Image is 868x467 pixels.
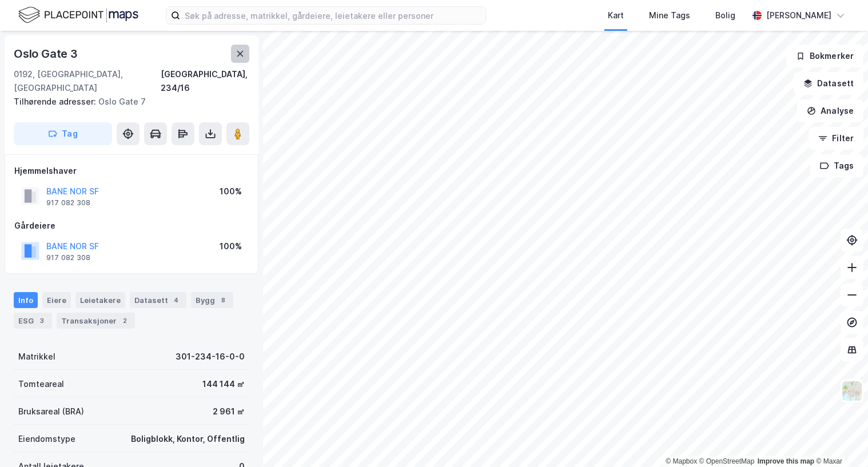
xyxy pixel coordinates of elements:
[715,9,735,22] div: Bolig
[202,377,245,391] div: 144 144 ㎡
[191,292,233,308] div: Bygg
[57,313,135,329] div: Transaksjoner
[46,253,90,262] div: 917 082 308
[649,9,690,22] div: Mine Tags
[14,67,161,95] div: 0192, [GEOGRAPHIC_DATA], [GEOGRAPHIC_DATA]
[786,45,863,67] button: Bokmerker
[176,350,245,364] div: 301-234-16-0-0
[180,7,485,24] input: Søk på adresse, matrikkel, gårdeiere, leietakere eller personer
[161,67,249,95] div: [GEOGRAPHIC_DATA], 234/16
[14,122,112,145] button: Tag
[809,127,863,150] button: Filter
[18,405,84,418] div: Bruksareal (BRA)
[758,457,814,465] a: Improve this map
[794,72,863,95] button: Datasett
[14,292,38,308] div: Info
[810,154,863,177] button: Tags
[811,412,868,467] div: Kontrollprogram for chat
[42,292,71,308] div: Eiere
[699,457,755,465] a: OpenStreetMap
[608,9,624,22] div: Kart
[811,412,868,467] iframe: Chat Widget
[18,5,138,25] img: logo.f888ab2527a4732fd821a326f86c7f29.svg
[213,405,245,418] div: 2 961 ㎡
[14,45,80,63] div: Oslo Gate 3
[14,97,98,106] span: Tilhørende adresser:
[14,313,52,329] div: ESG
[220,240,242,253] div: 100%
[131,432,245,446] div: Boligblokk, Kontor, Offentlig
[18,377,64,391] div: Tomteareal
[119,315,130,326] div: 2
[14,95,240,109] div: Oslo Gate 7
[666,457,697,465] a: Mapbox
[766,9,831,22] div: [PERSON_NAME]
[14,219,249,233] div: Gårdeiere
[36,315,47,326] div: 3
[46,198,90,207] div: 917 082 308
[797,99,863,122] button: Analyse
[18,432,75,446] div: Eiendomstype
[220,185,242,198] div: 100%
[75,292,125,308] div: Leietakere
[18,350,55,364] div: Matrikkel
[841,380,863,402] img: Z
[217,294,229,306] div: 8
[170,294,182,306] div: 4
[130,292,186,308] div: Datasett
[14,164,249,178] div: Hjemmelshaver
